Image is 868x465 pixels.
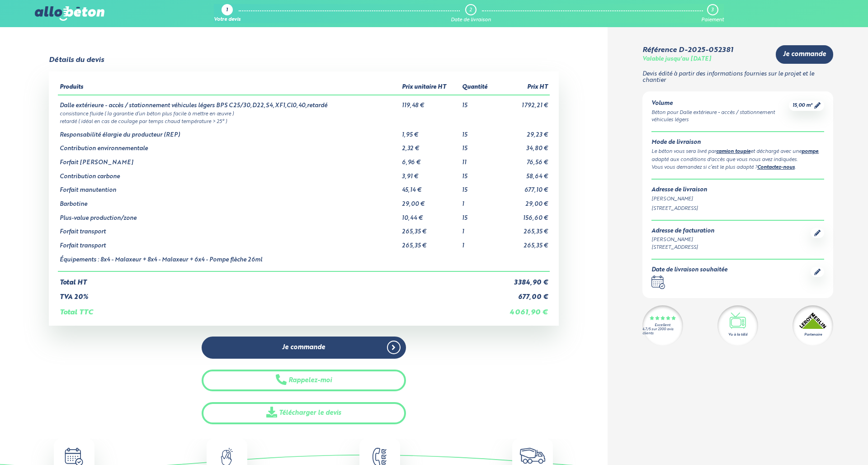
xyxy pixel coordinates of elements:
[58,95,400,109] td: Dalle extérieure - accès / stationnement véhicules légers BPS C25/30,D22,S4,XF1,Cl0,40,retardé
[400,125,461,139] td: 1,95 €
[460,138,497,152] td: 15
[460,125,497,139] td: 15
[802,149,818,154] a: pompe
[651,205,824,213] div: [STREET_ADDRESS]
[226,8,228,14] div: 1
[716,149,750,154] a: camion toupie
[651,100,789,107] div: Volume
[651,228,714,235] div: Adresse de facturation
[642,46,733,54] div: Référence D-2025-052381
[651,187,824,194] div: Adresse de livraison
[400,95,461,109] td: 119,48 €
[460,236,497,250] td: 1
[788,430,858,455] iframe: Help widget launcher
[642,71,833,84] p: Devis édité à partir des informations fournies sur le projet et le chantier
[400,152,461,166] td: 6,96 €
[642,327,683,336] div: 4.7/5 sur 2300 avis clients
[58,236,400,250] td: Forfait transport
[701,4,724,23] a: 3 Paiement
[400,180,461,194] td: 45,14 €
[58,194,400,208] td: Barbotine
[497,271,550,287] td: 3 384,90 €
[400,194,461,208] td: 29,00 €
[58,109,550,117] td: consistance fluide ( la garantie d’un béton plus facile à mettre en œuvre )
[497,286,550,301] td: 677,00 €
[58,250,400,271] td: Équipements : 8x4 - Malaxeur + 8x4 - Malaxeur + 6x4 - Pompe flèche 26ml
[58,286,497,301] td: TVA 20%
[202,402,406,424] a: Télécharger le devis
[400,222,461,236] td: 265,35 €
[460,222,497,236] td: 1
[497,236,550,250] td: 265,35 €
[460,152,497,166] td: 11
[804,332,822,337] div: Partenaire
[58,222,400,236] td: Forfait transport
[776,45,833,64] a: Je commande
[282,344,325,351] span: Je commande
[58,152,400,166] td: Forfait [PERSON_NAME]
[651,139,824,146] div: Mode de livraison
[202,370,406,392] button: Rappelez-moi
[58,208,400,222] td: Plus-value production/zone
[451,4,491,23] a: 2 Date de livraison
[651,267,727,274] div: Date de livraison souhaitée
[400,81,461,95] th: Prix unitaire HT
[497,194,550,208] td: 29,00 €
[497,208,550,222] td: 156,60 €
[58,180,400,194] td: Forfait manutention
[728,332,747,337] div: Vu à la télé
[497,95,550,109] td: 1 792,21 €
[651,148,824,164] div: Le béton vous sera livré par et déchargé avec une , adapté aux conditions d'accès que vous nous a...
[701,17,724,23] div: Paiement
[58,301,497,317] td: Total TTC
[451,17,491,23] div: Date de livraison
[460,208,497,222] td: 15
[460,166,497,180] td: 15
[58,138,400,152] td: Contribution environnementale
[651,244,714,251] div: [STREET_ADDRESS]
[497,138,550,152] td: 34,80 €
[400,208,461,222] td: 10,44 €
[400,166,461,180] td: 3,91 €
[58,117,550,125] td: retardé ( idéal en cas de coulage par temps chaud température > 25° )
[757,165,795,170] a: Contactez-nous
[460,180,497,194] td: 15
[214,4,241,23] a: 1 Votre devis
[49,56,104,64] div: Détails du devis
[58,271,497,287] td: Total HT
[400,236,461,250] td: 265,35 €
[202,337,406,359] a: Je commande
[58,81,400,95] th: Produits
[783,51,826,58] span: Je commande
[214,17,241,23] div: Votre devis
[497,166,550,180] td: 58,64 €
[655,323,670,327] div: Excellent
[711,7,713,13] div: 3
[497,81,550,95] th: Prix HT
[400,138,461,152] td: 2,32 €
[642,56,711,63] div: Valable jusqu'au [DATE]
[651,195,824,203] div: [PERSON_NAME]
[460,81,497,95] th: Quantité
[651,236,714,244] div: [PERSON_NAME]
[469,7,472,13] div: 2
[651,109,789,124] div: Béton pour Dalle extérieure - accès / stationnement véhicules légers
[58,166,400,180] td: Contribution carbone
[497,125,550,139] td: 29,23 €
[497,152,550,166] td: 76,56 €
[460,95,497,109] td: 15
[520,448,546,464] img: truck.c7a9816ed8b9b1312949.png
[497,180,550,194] td: 677,10 €
[460,194,497,208] td: 1
[58,125,400,139] td: Responsabilité élargie du producteur (REP)
[651,164,824,172] div: Vous vous demandez si c’est le plus adapté ? .
[497,222,550,236] td: 265,35 €
[35,6,104,21] img: allobéton
[497,301,550,317] td: 4 061,90 €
